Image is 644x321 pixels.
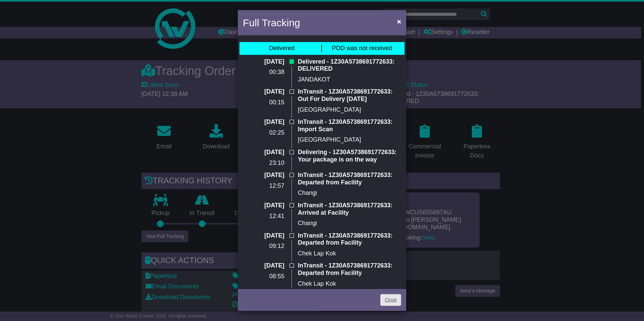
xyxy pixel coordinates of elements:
[298,149,401,163] p: Delivering - 1Z30A5738691772633: Your package is on the way
[243,182,284,190] p: 12:57
[380,294,401,306] a: Close
[298,136,401,144] p: [GEOGRAPHIC_DATA]
[298,88,401,103] p: InTransit - 1Z30A5738691772633: Out For Delivery [DATE]
[243,69,284,76] p: 00:38
[298,76,401,83] p: JANDAKOT
[243,262,284,270] p: [DATE]
[243,243,284,250] p: 09:12
[243,118,284,126] p: [DATE]
[243,15,300,30] h4: Full Tracking
[298,118,401,133] p: InTransit - 1Z30A5738691772633: Import Scan
[397,17,401,25] span: ×
[243,58,284,66] p: [DATE]
[298,189,401,197] p: Changi
[243,88,284,96] p: [DATE]
[298,172,401,186] p: InTransit - 1Z30A5738691772633: Departed from Facility
[269,45,294,52] div: Delivered
[394,14,405,28] button: Close
[243,213,284,220] p: 12:41
[243,129,284,137] p: 02:25
[298,202,401,216] p: InTransit - 1Z30A5738691772633: Arrived at Facility
[243,99,284,106] p: 00:15
[298,58,401,73] p: Delivered - 1Z30A5738691772633: DELIVERED
[298,220,401,227] p: Changi
[298,106,401,114] p: [GEOGRAPHIC_DATA]
[243,232,284,240] p: [DATE]
[298,262,401,277] p: InTransit - 1Z30A5738691772633: Departed from Facility
[243,273,284,280] p: 08:55
[243,149,284,156] p: [DATE]
[298,232,401,247] p: InTransit - 1Z30A5738691772633: Departed from Facility
[243,202,284,209] p: [DATE]
[332,45,392,51] span: POD was not received
[243,159,284,167] p: 23:10
[298,280,401,288] p: Chek Lap Kok
[298,250,401,257] p: Chek Lap Kok
[243,172,284,179] p: [DATE]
